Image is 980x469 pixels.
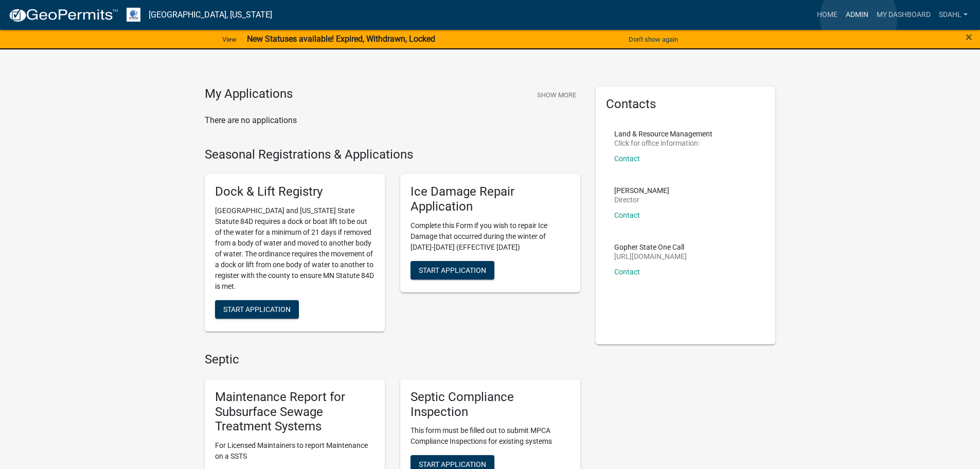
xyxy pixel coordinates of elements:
a: Contact [614,211,640,219]
a: Contact [614,154,640,163]
button: Start Application [215,300,299,319]
p: For Licensed Maintainers to report Maintenance on a SSTS [215,440,375,462]
p: Land & Resource Management [614,130,712,137]
p: Click for office information: [614,140,712,147]
p: Complete this Form if you wish to repair Ice Damage that occurred during the winter of [DATE]-[DA... [411,220,570,253]
a: Home [813,5,842,25]
h5: Contacts [606,97,765,112]
p: This form must be filled out to submit MPCA Compliance Inspections for existing systems [411,425,570,447]
img: Otter Tail County, Minnesota [127,8,140,22]
button: Start Application [411,261,494,280]
strong: New Statuses available! Expired, Withdrawn, Locked [247,34,435,44]
h4: Seasonal Registrations & Applications [205,147,580,162]
span: Start Application [419,460,486,468]
p: Gopher State One Call [614,244,687,251]
span: × [966,30,972,44]
h5: Ice Damage Repair Application [411,184,570,214]
button: Don't show again [625,31,682,48]
p: [URL][DOMAIN_NAME] [614,253,687,260]
h4: My Applications [205,86,293,102]
h5: Dock & Lift Registry [215,184,375,199]
a: [GEOGRAPHIC_DATA], [US_STATE] [149,6,272,24]
button: Show More [533,86,580,103]
a: Contact [614,268,640,276]
p: [PERSON_NAME] [614,187,669,194]
p: There are no applications [205,114,580,127]
h5: Maintenance Report for Subsurface Sewage Treatment Systems [215,390,375,434]
button: Close [966,31,972,43]
p: [GEOGRAPHIC_DATA] and [US_STATE] State Statute 84D requires a dock or boat lift to be out of the ... [215,205,375,292]
span: Start Application [223,305,291,314]
span: Start Application [419,266,486,274]
h5: Septic Compliance Inspection [411,390,570,420]
a: sdahl [935,5,972,25]
p: Director [614,196,669,203]
a: My Dashboard [872,5,935,25]
h4: Septic [205,352,580,367]
a: View [218,31,241,48]
a: Admin [842,5,872,25]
